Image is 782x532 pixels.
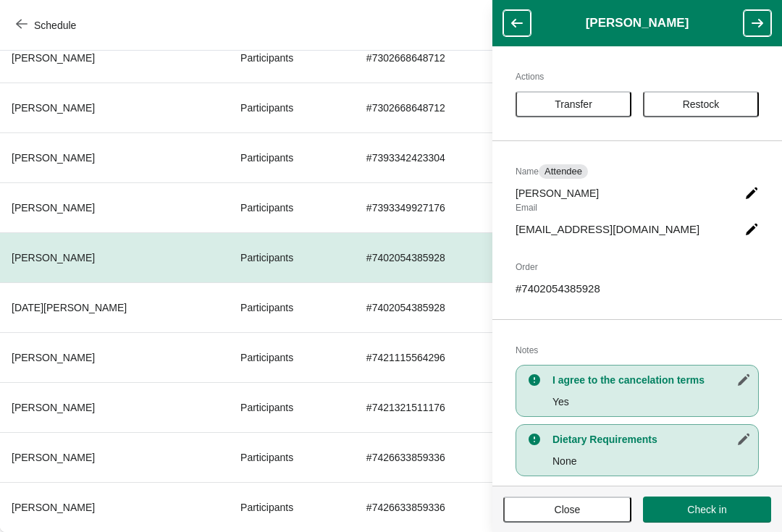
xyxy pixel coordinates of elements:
[12,252,95,263] span: [PERSON_NAME]
[355,332,524,382] td: # 7421115564296
[229,382,355,432] td: Participants
[516,91,631,117] button: Transfer
[552,432,751,447] h3: Dietary Requirements
[545,166,582,177] span: Attendee
[643,91,759,117] button: Restock
[12,352,95,363] span: [PERSON_NAME]
[12,52,95,64] span: [PERSON_NAME]
[516,222,737,237] span: [EMAIL_ADDRESS][DOMAIN_NAME]
[687,504,726,515] span: Check in
[643,497,771,523] button: Check in
[229,232,355,282] td: Participants
[516,282,759,296] p: # 7402054385928
[229,83,355,132] td: Participants
[555,98,592,110] span: Transfer
[552,454,751,468] p: None
[355,282,524,332] td: # 7402054385928
[552,373,751,387] h3: I agree to the cancelation terms
[229,332,355,382] td: Participants
[516,260,759,274] h2: Order
[229,432,355,482] td: Participants
[12,302,127,313] span: [DATE][PERSON_NAME]
[12,152,95,164] span: [PERSON_NAME]
[355,382,524,432] td: # 7421321511176
[229,33,355,83] td: Participants
[229,182,355,232] td: Participants
[355,132,524,182] td: # 7393342423304
[355,482,524,532] td: # 7426633859336
[229,132,355,182] td: Participants
[7,12,88,38] button: Schedule
[12,102,95,114] span: [PERSON_NAME]
[229,482,355,532] td: Participants
[34,20,76,31] span: Schedule
[355,33,524,83] td: # 7302668648712
[552,394,751,409] p: Yes
[516,186,737,200] span: [PERSON_NAME]
[12,502,95,513] span: [PERSON_NAME]
[355,432,524,482] td: # 7426633859336
[12,452,95,463] span: [PERSON_NAME]
[355,182,524,232] td: # 7393349927176
[516,343,759,358] h2: Notes
[683,98,720,110] span: Restock
[516,69,759,84] h2: Actions
[355,83,524,132] td: # 7302668648712
[229,282,355,332] td: Participants
[503,497,631,523] button: Close
[531,16,744,30] h1: [PERSON_NAME]
[355,232,524,282] td: # 7402054385928
[555,504,581,515] span: Close
[12,202,95,214] span: [PERSON_NAME]
[516,164,759,179] h2: Name
[516,200,759,215] h2: Email
[12,402,95,413] span: [PERSON_NAME]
